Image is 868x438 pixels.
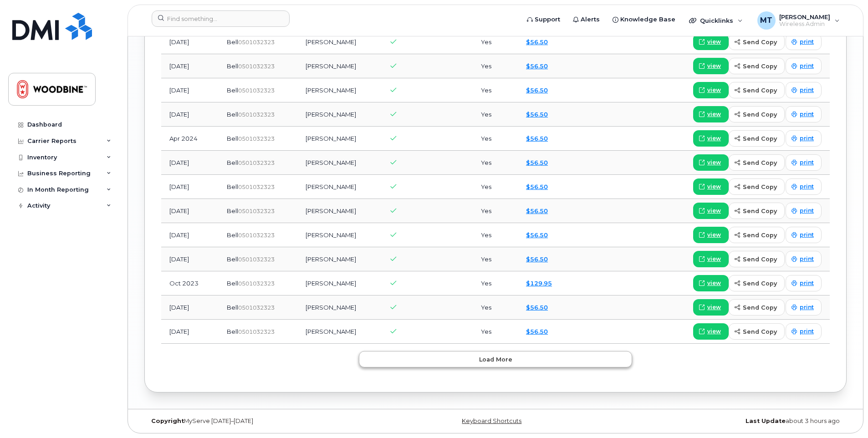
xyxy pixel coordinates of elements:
[800,86,814,94] span: print
[479,355,512,364] span: Load more
[526,159,548,166] a: $56.50
[800,134,814,143] span: print
[786,251,822,267] a: print
[238,280,275,287] span: 0501032323
[743,255,777,264] span: send copy
[800,207,814,215] span: print
[729,299,785,316] button: send copy
[751,11,846,30] div: Mark Tewkesbury
[227,207,238,214] span: Bell
[707,303,721,311] span: view
[743,183,777,191] span: send copy
[700,17,733,24] span: Quicklinks
[526,304,548,311] a: $56.50
[743,279,777,288] span: send copy
[800,183,814,191] span: print
[779,13,830,20] span: [PERSON_NAME]
[238,232,275,239] span: 0501032323
[729,154,785,171] button: send copy
[297,223,379,247] td: [PERSON_NAME]
[227,159,238,166] span: Bell
[238,63,275,70] span: 0501032323
[526,280,552,287] a: $129.95
[786,203,822,219] a: print
[473,30,518,54] td: Yes
[238,159,275,166] span: 0501032323
[227,255,238,263] span: Bell
[473,175,518,199] td: Yes
[473,199,518,223] td: Yes
[743,86,777,95] span: send copy
[729,58,785,74] button: send copy
[760,15,772,26] span: MT
[743,110,777,119] span: send copy
[526,111,548,118] a: $56.50
[613,418,847,425] div: about 3 hours ago
[526,38,548,46] a: $56.50
[729,275,785,291] button: send copy
[729,203,785,219] button: send copy
[227,280,238,287] span: Bell
[800,327,814,336] span: print
[693,130,729,147] a: view
[786,130,822,147] a: print
[297,151,379,175] td: [PERSON_NAME]
[707,134,721,143] span: view
[238,135,275,142] span: 0501032323
[693,299,729,316] a: view
[161,175,219,199] td: [DATE]
[227,231,238,239] span: Bell
[161,151,219,175] td: [DATE]
[743,207,777,215] span: send copy
[707,207,721,215] span: view
[526,255,548,263] a: $56.50
[161,199,219,223] td: [DATE]
[535,15,560,24] span: Support
[161,102,219,127] td: [DATE]
[707,183,721,191] span: view
[729,251,785,267] button: send copy
[800,279,814,287] span: print
[238,87,275,94] span: 0501032323
[238,111,275,118] span: 0501032323
[800,255,814,263] span: print
[526,87,548,94] a: $56.50
[800,38,814,46] span: print
[743,62,777,71] span: send copy
[786,58,822,74] a: print
[567,10,606,29] a: Alerts
[297,199,379,223] td: [PERSON_NAME]
[462,418,521,424] a: Keyboard Shortcuts
[743,38,777,46] span: send copy
[606,10,682,29] a: Knowledge Base
[729,82,785,98] button: send copy
[786,34,822,50] a: print
[227,62,238,70] span: Bell
[238,183,275,190] span: 0501032323
[707,158,721,167] span: view
[693,275,729,291] a: view
[473,247,518,271] td: Yes
[743,231,777,239] span: send copy
[786,323,822,340] a: print
[473,295,518,320] td: Yes
[227,38,238,46] span: Bell
[707,38,721,46] span: view
[526,231,548,239] a: $56.50
[693,178,729,195] a: view
[473,54,518,78] td: Yes
[707,255,721,263] span: view
[620,15,675,24] span: Knowledge Base
[161,295,219,320] td: [DATE]
[238,208,275,214] span: 0501032323
[581,15,600,24] span: Alerts
[473,271,518,295] td: Yes
[800,62,814,70] span: print
[473,151,518,175] td: Yes
[786,106,822,122] a: print
[297,127,379,151] td: [PERSON_NAME]
[227,183,238,190] span: Bell
[227,111,238,118] span: Bell
[693,82,729,98] a: view
[227,87,238,94] span: Bell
